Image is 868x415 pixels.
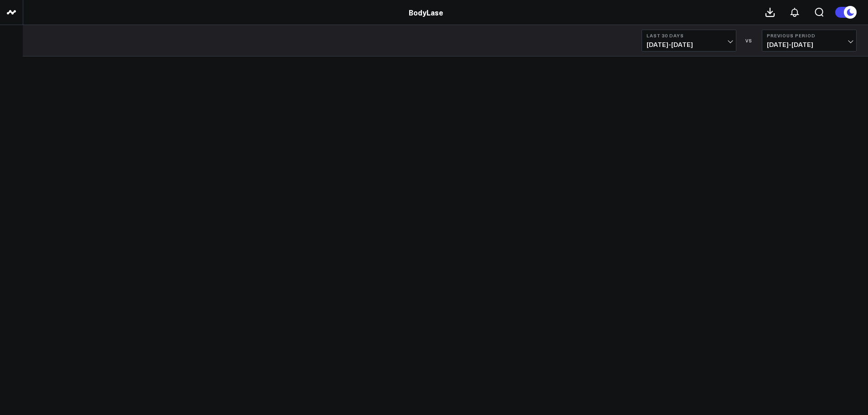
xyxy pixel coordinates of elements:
[762,30,857,51] button: Previous Period[DATE]-[DATE]
[767,41,852,48] span: [DATE] - [DATE]
[647,41,731,48] span: [DATE] - [DATE]
[767,33,852,38] b: Previous Period
[741,38,757,43] div: VS
[647,33,731,38] b: Last 30 Days
[409,7,443,17] a: BodyLase
[642,30,736,51] button: Last 30 Days[DATE]-[DATE]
